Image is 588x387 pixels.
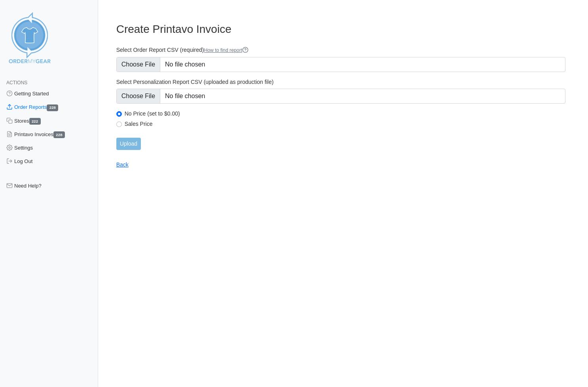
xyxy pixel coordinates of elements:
span: Actions [6,80,27,85]
span: 222 [29,118,41,125]
label: No Price (set to $0.00) [125,110,565,117]
a: How to find report [204,47,248,53]
span: 228 [47,104,58,111]
a: Back [116,161,129,168]
input: Upload [116,138,141,150]
label: Select Personalization Report CSV (uploaded as production file) [116,78,565,85]
span: 228 [53,131,65,138]
label: Select Order Report CSV (required) [116,46,565,54]
h3: Create Printavo Invoice [116,23,565,36]
label: Sales Price [125,120,565,127]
